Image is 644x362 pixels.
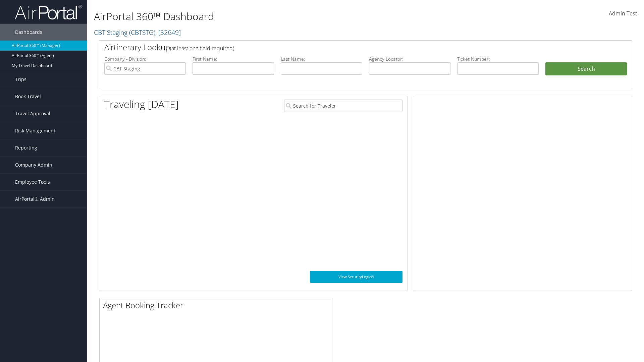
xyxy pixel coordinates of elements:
[609,3,637,24] a: Admin Test
[15,191,55,207] span: AirPortal® Admin
[129,28,155,37] span: ( CBTSTG )
[155,28,181,37] span: , [ 32649 ]
[15,139,37,156] span: Reporting
[104,56,186,62] label: Company - Division:
[281,56,362,62] label: Last Name:
[193,56,274,62] label: First Name:
[103,300,332,311] h2: Agent Booking Tracker
[545,62,627,76] button: Search
[15,24,42,41] span: Dashboards
[457,56,539,62] label: Ticket Number:
[15,88,41,105] span: Book Travel
[15,105,50,122] span: Travel Approval
[369,56,450,62] label: Agency Locator:
[104,42,583,53] h2: Airtinerary Lookup
[15,157,52,173] span: Company Admin
[15,71,26,88] span: Trips
[15,122,55,139] span: Risk Management
[15,174,50,190] span: Employee Tools
[15,4,82,20] img: airportal-logo.png
[170,45,234,52] span: (at least one field required)
[310,271,402,283] a: View SecurityLogic®
[94,9,456,23] h1: AirPortal 360™ Dashboard
[609,10,637,17] span: Admin Test
[104,97,179,111] h1: Traveling [DATE]
[284,100,402,112] input: Search for Traveler
[94,28,181,37] a: CBT Staging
